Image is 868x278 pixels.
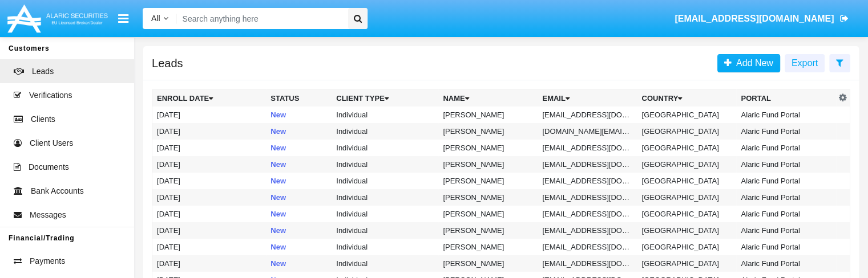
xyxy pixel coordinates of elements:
td: [EMAIL_ADDRESS][DOMAIN_NAME] [538,222,637,239]
td: Individual [332,189,438,206]
td: New [266,206,332,222]
td: [EMAIL_ADDRESS][DOMAIN_NAME] [538,255,637,272]
th: Portal [736,90,835,107]
td: Alaric Fund Portal [736,173,835,189]
td: [GEOGRAPHIC_DATA] [637,173,736,189]
td: New [266,222,332,239]
td: [GEOGRAPHIC_DATA] [637,222,736,239]
td: [EMAIL_ADDRESS][DOMAIN_NAME] [538,206,637,222]
td: [GEOGRAPHIC_DATA] [637,206,736,222]
h5: Leads [152,59,183,68]
td: Alaric Fund Portal [736,206,835,222]
td: Alaric Fund Portal [736,107,835,123]
td: [DATE] [152,173,267,189]
td: [GEOGRAPHIC_DATA] [637,156,736,173]
td: [DATE] [152,156,267,173]
td: [DATE] [152,206,267,222]
td: Individual [332,173,438,189]
td: [GEOGRAPHIC_DATA] [637,123,736,140]
button: Export [785,54,825,72]
td: [EMAIL_ADDRESS][DOMAIN_NAME] [538,189,637,206]
td: New [266,173,332,189]
td: Individual [332,206,438,222]
td: New [266,123,332,140]
td: [DOMAIN_NAME][EMAIL_ADDRESS][DOMAIN_NAME] [538,123,637,140]
span: [EMAIL_ADDRESS][DOMAIN_NAME] [675,14,834,23]
td: Alaric Fund Portal [736,140,835,156]
td: Individual [332,107,438,123]
td: [EMAIL_ADDRESS][DOMAIN_NAME] [538,107,637,123]
td: Individual [332,255,438,272]
span: Export [792,58,818,68]
td: Alaric Fund Portal [736,123,835,140]
td: [EMAIL_ADDRESS][DOMAIN_NAME] [538,239,637,255]
td: Alaric Fund Portal [736,156,835,173]
td: [GEOGRAPHIC_DATA] [637,239,736,255]
span: Client Users [30,137,73,149]
td: [PERSON_NAME] [438,206,538,222]
td: [PERSON_NAME] [438,173,538,189]
th: Enroll Date [152,90,267,107]
td: Alaric Fund Portal [736,255,835,272]
td: [DATE] [152,107,267,123]
td: [PERSON_NAME] [438,222,538,239]
td: [PERSON_NAME] [438,156,538,173]
td: [DATE] [152,239,267,255]
a: [EMAIL_ADDRESS][DOMAIN_NAME] [669,3,854,35]
span: Bank Accounts [31,185,84,197]
td: Individual [332,156,438,173]
td: New [266,255,332,272]
span: Clients [31,113,55,125]
td: Individual [332,239,438,255]
td: [EMAIL_ADDRESS][DOMAIN_NAME] [538,156,637,173]
td: [GEOGRAPHIC_DATA] [637,140,736,156]
span: Documents [29,161,69,173]
img: Logo image [6,2,110,35]
td: [DATE] [152,255,267,272]
td: Alaric Fund Portal [736,222,835,239]
td: Individual [332,140,438,156]
td: [PERSON_NAME] [438,239,538,255]
td: [PERSON_NAME] [438,255,538,272]
th: Client Type [332,90,438,107]
td: [GEOGRAPHIC_DATA] [637,189,736,206]
th: Status [266,90,332,107]
th: Name [438,90,538,107]
input: Search [177,8,344,29]
td: Alaric Fund Portal [736,189,835,206]
span: Leads [32,66,54,77]
th: Country [637,90,736,107]
th: Email [538,90,637,107]
a: All [143,13,177,24]
td: [DATE] [152,222,267,239]
td: New [266,239,332,255]
span: Payments [30,255,65,267]
span: All [151,14,160,23]
td: [EMAIL_ADDRESS][DOMAIN_NAME] [538,140,637,156]
span: Messages [30,209,66,221]
td: [PERSON_NAME] [438,123,538,140]
span: Verifications [29,89,72,101]
td: Individual [332,123,438,140]
td: [GEOGRAPHIC_DATA] [637,255,736,272]
td: [DATE] [152,189,267,206]
td: [DATE] [152,140,267,156]
td: Alaric Fund Portal [736,239,835,255]
td: [EMAIL_ADDRESS][DOMAIN_NAME] [538,173,637,189]
a: Add New [717,54,780,72]
td: New [266,189,332,206]
span: Add New [732,58,773,68]
td: New [266,107,332,123]
td: [GEOGRAPHIC_DATA] [637,107,736,123]
td: Individual [332,222,438,239]
td: New [266,156,332,173]
td: New [266,140,332,156]
td: [PERSON_NAME] [438,189,538,206]
td: [DATE] [152,123,267,140]
td: [PERSON_NAME] [438,107,538,123]
td: [PERSON_NAME] [438,140,538,156]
